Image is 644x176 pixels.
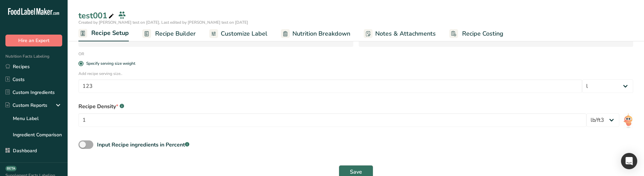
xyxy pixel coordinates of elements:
[623,113,633,129] img: ai-bot.1dcbe71.gif
[5,166,17,171] div: BETA
[281,26,350,41] a: Nutrition Breakdown
[221,29,267,38] span: Customize Label
[375,29,436,38] span: Notes & Attachments
[449,26,503,41] a: Recipe Costing
[78,9,115,22] div: test001
[142,26,196,41] a: Recipe Builder
[5,102,47,109] div: Custom Reports
[78,102,633,111] div: Recipe Density
[86,61,135,66] div: Specify serving size weight
[78,25,129,42] a: Recipe Setup
[350,168,362,176] span: Save
[91,28,129,38] span: Recipe Setup
[78,113,587,127] input: Type your density here
[78,79,582,93] input: Type your serving size here
[78,20,248,25] span: Created by [PERSON_NAME] test on [DATE], Last edited by [PERSON_NAME] test on [DATE]
[74,51,88,57] div: OR
[462,29,503,38] span: Recipe Costing
[78,71,633,77] p: Add recipe serving size..
[155,29,196,38] span: Recipe Builder
[209,26,267,41] a: Customize Label
[97,141,189,149] div: Input Recipe ingredients in Percent
[364,26,436,41] a: Notes & Attachments
[621,153,637,169] div: Open Intercom Messenger
[5,35,62,46] button: Hire an Expert
[292,29,350,38] span: Nutrition Breakdown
